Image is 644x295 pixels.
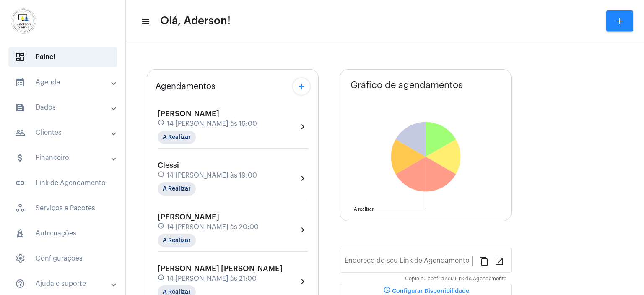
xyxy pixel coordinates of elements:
mat-icon: sidenav icon [15,178,25,188]
mat-panel-title: Agenda [15,77,112,87]
mat-hint: Copie ou confira seu Link de Agendamento [405,276,506,282]
mat-icon: open_in_new [494,256,504,266]
mat-icon: add [615,16,625,26]
span: 14 [PERSON_NAME] às 19:00 [167,172,257,179]
mat-icon: chevron_right [298,122,308,132]
span: Olá, Aderson! [160,14,231,28]
span: sidenav icon [15,203,25,213]
mat-icon: sidenav icon [15,128,25,138]
span: Gráfico de agendamentos [351,80,463,90]
span: Configurar Disponibilidade [382,288,469,294]
mat-icon: schedule [158,274,165,283]
mat-expansion-panel-header: sidenav iconAjuda e suporte [5,274,125,294]
mat-icon: chevron_right [298,277,308,287]
span: Clessi [158,162,179,169]
mat-icon: sidenav icon [141,16,149,26]
mat-icon: sidenav icon [15,153,25,163]
mat-icon: chevron_right [298,225,308,235]
span: Configurações [8,248,117,269]
mat-icon: add [296,81,306,91]
span: Agendamentos [156,82,216,91]
mat-panel-title: Clientes [15,128,112,138]
span: Automações [8,223,117,243]
span: Serviços e Pacotes [8,198,117,218]
span: sidenav icon [15,228,25,238]
span: [PERSON_NAME] [158,213,219,221]
mat-icon: schedule [158,171,165,180]
mat-icon: sidenav icon [15,102,25,112]
span: [PERSON_NAME] [158,110,219,117]
mat-icon: schedule [158,119,165,128]
input: Link [345,258,472,266]
span: 14 [PERSON_NAME] às 16:00 [167,120,257,128]
span: sidenav icon [15,52,25,62]
mat-icon: schedule [158,222,165,232]
span: Link de Agendamento [8,173,117,193]
mat-icon: content_copy [479,256,489,266]
span: 14 [PERSON_NAME] às 20:00 [167,223,259,231]
mat-icon: chevron_right [298,173,308,183]
span: 14 [PERSON_NAME] às 21:00 [167,275,257,282]
text: A realizar [354,207,374,211]
mat-icon: sidenav icon [15,77,25,87]
mat-expansion-panel-header: sidenav iconClientes [5,123,125,143]
mat-expansion-panel-header: sidenav iconAgenda [5,72,125,92]
mat-chip: A Realizar [158,131,196,144]
mat-panel-title: Dados [15,102,112,112]
span: sidenav icon [15,253,25,264]
mat-chip: A Realizar [158,234,196,247]
mat-expansion-panel-header: sidenav iconDados [5,97,125,117]
mat-icon: sidenav icon [15,279,25,289]
mat-panel-title: Ajuda e suporte [15,279,112,289]
img: d7e3195d-0907-1efa-a796-b593d293ae59.png [7,4,40,38]
mat-chip: A Realizar [158,182,196,196]
mat-expansion-panel-header: sidenav iconFinanceiro [5,148,125,168]
mat-panel-title: Financeiro [15,153,112,163]
span: [PERSON_NAME] [PERSON_NAME] [158,265,283,272]
span: Painel [8,47,117,67]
